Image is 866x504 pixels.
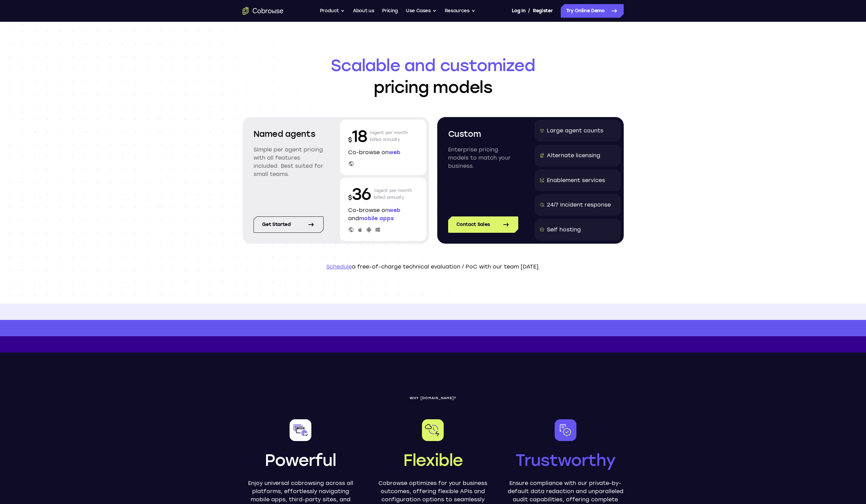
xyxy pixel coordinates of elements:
p: Co-browse on and [348,206,418,223]
span: $ [348,194,352,201]
p: /agent per month billed annually [370,125,408,147]
h2: Custom [448,128,518,140]
h1: pricing models [243,54,624,98]
h2: Named agents [254,128,324,140]
div: Enablement services [547,176,605,184]
span: web [389,207,401,213]
button: Use Cases [406,4,437,18]
a: About us [353,4,374,18]
h3: Trustworthy [516,449,616,471]
span: Scalable and customized [243,54,624,76]
span: / [528,7,530,15]
p: Simple per agent pricing with all features included. Best suited for small teams. [254,146,324,178]
span: mobile apps [359,215,394,222]
p: Enterprise pricing models to match your business. [448,146,518,170]
p: Co-browse on [348,148,418,157]
a: Pricing [382,4,398,18]
p: a free-of-charge technical evaluation / PoC with our team [DATE]. [243,263,624,271]
a: Go to the home page [243,7,283,15]
p: 18 [348,125,367,147]
a: Schedule [326,263,352,270]
p: 36 [348,183,371,205]
button: Product [320,4,345,18]
div: 24/7 Incident response [547,201,611,209]
button: Resources [445,4,475,18]
div: Self hosting [547,226,581,234]
a: Get started [254,216,324,233]
a: Register [533,4,553,18]
a: Try Online Demo [561,4,624,18]
span: $ [348,136,352,144]
p: /agent per month billed annually [374,183,412,205]
div: Alternate licensing [547,151,600,160]
p: WHY [DOMAIN_NAME]? [243,396,624,400]
div: Large agent counts [547,127,603,135]
h3: Powerful [265,449,336,471]
h3: Flexible [403,449,463,471]
a: Log In [512,4,525,18]
span: web [389,149,401,156]
a: Contact Sales [448,216,518,233]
